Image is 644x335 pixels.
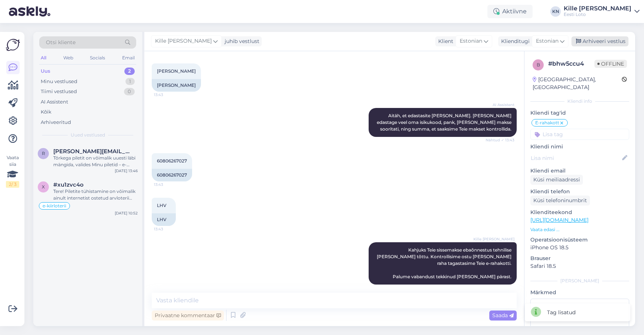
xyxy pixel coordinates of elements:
p: iPhone OS 18.5 [530,244,629,252]
span: b [537,62,540,68]
span: 60806267027 [157,158,187,164]
span: Kille [PERSON_NAME] [155,37,212,45]
p: Operatsioonisüsteem [530,236,629,244]
div: Kille [PERSON_NAME] [564,6,631,12]
a: Kille [PERSON_NAME]Eesti Loto [564,6,640,17]
p: Kliendi nimi [530,143,629,151]
span: Estonian [536,37,559,45]
div: [DATE] 13:46 [115,168,138,174]
div: LHV [152,213,176,226]
span: 13:43 [154,226,182,232]
span: Kahjuks Teie sissemakse ebaõnnestus tehnilise [PERSON_NAME] tõttu. Kontrollisime ostu [PERSON_NAM... [377,247,513,279]
p: Safari 18.5 [530,262,629,270]
img: Askly Logo [6,38,20,52]
span: Aitäh, et edastasite [PERSON_NAME]. [PERSON_NAME] edastage veel oma isikukood, pank, [PERSON_NAME... [377,113,513,132]
p: Vaata edasi ... [530,226,629,233]
span: rene.loit@mail.ee [53,148,130,155]
a: [URL][DOMAIN_NAME] [530,217,588,223]
div: 1 [125,78,135,85]
div: KN [550,6,561,17]
div: 2 / 3 [6,181,19,188]
div: Arhiveeri vestlus [571,36,628,46]
div: Arhiveeritud [41,119,71,126]
div: Küsi telefoninumbrit [530,196,590,206]
div: juhib vestlust [222,37,259,45]
span: Otsi kliente [46,39,76,46]
div: Minu vestlused [41,78,77,85]
div: Vaata siia [6,154,19,188]
span: Uued vestlused [71,132,105,138]
p: Brauser [530,254,629,262]
div: Tag lisatud [547,309,576,316]
div: Email [121,53,136,63]
div: [DATE] 10:52 [115,210,138,216]
div: AI Assistent [41,98,68,106]
span: E-rahakott [535,121,559,125]
div: Socials [88,53,107,63]
div: Aktiivne [487,5,533,18]
p: Klienditeekond [530,208,629,216]
div: Klient [435,37,453,45]
div: Uus [41,68,50,75]
div: 60806267027 [152,169,192,181]
span: Estonian [460,37,482,45]
div: [GEOGRAPHIC_DATA], [GEOGRAPHIC_DATA] [533,76,622,91]
span: Nähtud ✓ 13:43 [486,137,514,143]
p: Kliendi email [530,167,629,175]
div: Tiimi vestlused [41,88,77,95]
span: 13:43 [154,182,182,187]
div: Privaatne kommentaar [152,311,224,321]
span: x [42,184,45,190]
span: 13:43 [154,92,182,98]
div: Kõik [41,108,51,116]
div: Web [62,53,75,63]
span: AI Assistent [487,102,514,108]
div: Eesti Loto [564,12,631,17]
span: Kille [PERSON_NAME] [473,236,514,242]
div: Küsi meiliaadressi [530,175,583,185]
span: LHV [157,203,167,208]
div: All [39,53,48,63]
div: Tere! Piletite tühistamine on võimalik ainult internetist ostetud arvloterii piletite puhul ning ... [53,188,138,201]
div: Kliendi info [530,98,629,105]
input: Lisa nimi [531,154,621,162]
div: Tõrkega piletit on võimalik uuesti läbi mängida, valides Minu piletid – e-kiirloteriid. Kui pilet... [53,155,138,168]
div: [PERSON_NAME] [152,79,201,92]
span: #xu1zvc4o [53,181,84,188]
div: 2 [124,68,135,75]
span: Offline [594,60,627,68]
span: [PERSON_NAME] [157,68,196,74]
p: Kliendi tag'id [530,109,629,117]
div: [PERSON_NAME] [530,277,629,284]
input: Lisa tag [530,129,629,140]
div: # bhw5ccu4 [548,59,594,68]
span: 13:48 [487,285,514,290]
div: 0 [124,88,135,95]
span: e-kiirloterii [43,204,66,208]
p: Kliendi telefon [530,188,629,196]
span: Saada [492,312,514,319]
div: Klienditugi [498,37,530,45]
span: r [42,151,45,156]
p: Märkmed [530,289,629,296]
